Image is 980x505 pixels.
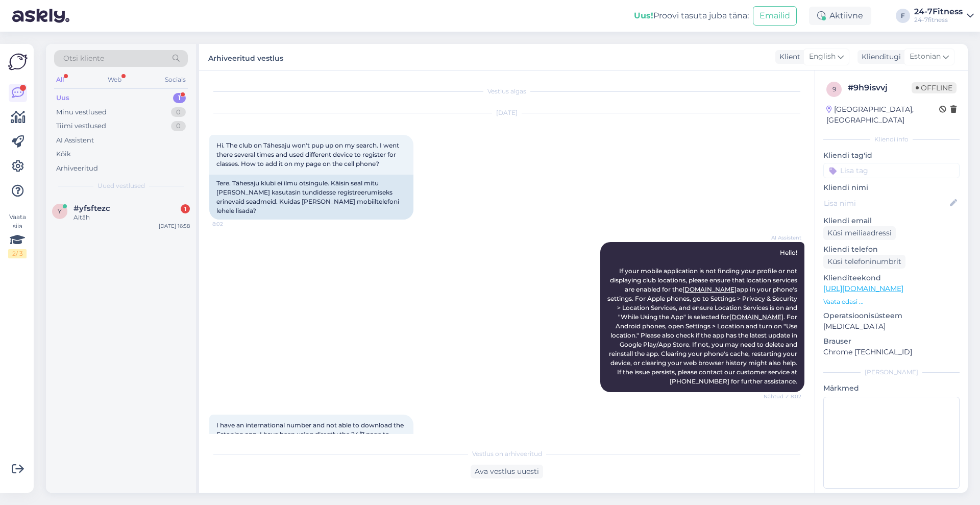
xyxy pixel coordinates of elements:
[826,104,939,126] div: [GEOGRAPHIC_DATA], [GEOGRAPHIC_DATA]
[914,16,963,24] div: 24-7fitness
[823,273,960,283] p: Klienditeekond
[171,107,186,117] div: 0
[56,121,106,131] div: Tiimi vestlused
[56,163,98,174] div: Arhiveeritud
[823,368,960,377] div: [PERSON_NAME]
[73,204,110,213] span: #yfsftezc
[209,175,413,220] div: Tere. Tähesaju klubi ei ilmu otsingule. Käisin seal mitu [PERSON_NAME] kasutasin tundidesse regis...
[634,11,653,20] b: Uus!
[216,141,401,167] span: Hi. The club on Tähesaju won't pup up on my search. I went there several times and used different...
[832,85,836,93] span: 9
[823,244,960,255] p: Kliendi telefon
[209,87,804,96] div: Vestlus algas
[775,52,800,62] div: Klient
[823,336,960,347] p: Brauser
[73,213,190,222] div: Aitäh
[809,7,871,25] div: Aktiivne
[914,8,974,24] a: 24-7Fitness24-7fitness
[56,93,69,103] div: Uus
[823,347,960,357] p: Chrome [TECHNICAL_ID]
[753,6,797,26] button: Emailid
[857,52,901,62] div: Klienditugi
[159,222,190,230] div: [DATE] 16:58
[809,51,836,62] span: English
[914,8,963,16] div: 24-7Fitness
[763,234,801,242] span: AI Assistent
[58,207,62,215] span: y
[212,220,251,228] span: 8:02
[848,82,912,94] div: # 9h9isvvj
[823,383,960,394] p: Märkmed
[97,181,145,190] span: Uued vestlused
[910,51,941,62] span: Estonian
[56,107,107,117] div: Minu vestlused
[471,465,543,478] div: Ava vestlus uuesti
[216,421,405,447] span: I have an international number and not able to download the Estonian app. I have been using direc...
[54,73,66,86] div: All
[209,108,804,117] div: [DATE]
[823,163,960,178] input: Lisa tag
[823,310,960,321] p: Operatsioonisüsteem
[823,284,903,293] a: [URL][DOMAIN_NAME]
[682,285,737,293] a: [DOMAIN_NAME]
[912,82,957,93] span: Offline
[763,393,801,400] span: Nähtud ✓ 8:02
[607,249,799,385] span: Hello! If your mobile application is not finding your profile or not displaying club locations, p...
[63,53,104,64] span: Otsi kliente
[472,449,542,459] span: Vestlus on arhiveeritud
[171,121,186,131] div: 0
[823,215,960,226] p: Kliendi email
[56,149,71,159] div: Kõik
[896,9,910,23] div: F
[729,313,783,321] a: [DOMAIN_NAME]
[173,93,186,103] div: 1
[823,255,905,269] div: Küsi telefoninumbrit
[56,135,94,146] div: AI Assistent
[8,52,28,71] img: Askly Logo
[823,150,960,161] p: Kliendi tag'id
[823,297,960,306] p: Vaata edasi ...
[823,226,896,240] div: Küsi meiliaadressi
[8,212,27,258] div: Vaata siia
[163,73,188,86] div: Socials
[823,135,960,144] div: Kliendi info
[8,249,27,258] div: 2 / 3
[823,321,960,332] p: [MEDICAL_DATA]
[823,182,960,193] p: Kliendi nimi
[634,10,749,22] div: Proovi tasuta juba täna:
[824,198,948,209] input: Lisa nimi
[106,73,124,86] div: Web
[181,204,190,213] div: 1
[208,50,283,64] label: Arhiveeritud vestlus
